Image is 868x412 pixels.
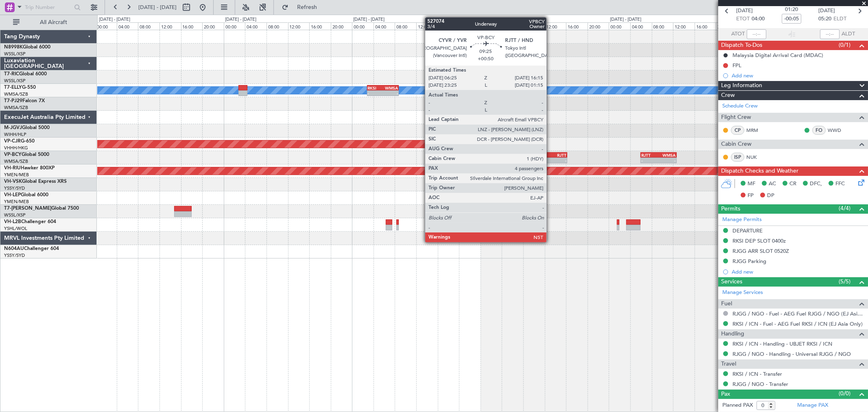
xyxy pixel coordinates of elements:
[721,329,744,339] span: Handling
[641,153,658,158] div: RJTT
[731,126,744,135] div: CP
[828,127,846,134] a: WWD
[736,7,753,15] span: [DATE]
[732,248,789,254] div: RJGG ARR SLOT 0520Z
[673,22,695,30] div: 12:00
[839,389,851,398] span: (0/0)
[732,268,864,275] div: Add new
[4,105,28,111] a: WMSA/SZB
[4,139,35,144] a: VP-CJRG-650
[732,370,782,377] a: RKSI / ICN - Transfer
[732,320,863,327] a: RKSI / ICN - Fuel - AEG Fuel RKSI / ICN (EJ Asia Only)
[835,180,845,188] span: FFC
[721,390,730,399] span: Pax
[789,180,796,188] span: CR
[4,212,26,218] a: WSSL/XSP
[4,179,67,184] a: VH-VSKGlobal Express XRS
[731,30,745,38] span: ATOT
[4,99,22,103] span: T7-PJ29
[4,206,51,211] span: T7-[PERSON_NAME]
[181,22,203,30] div: 16:00
[732,340,832,347] a: RKSI / ICN - Handling - UBJET RKSI / ICN
[95,22,117,30] div: 00:00
[4,179,22,184] span: VH-VSK
[721,113,751,122] span: Flight Crew
[658,153,676,158] div: WMSA
[374,22,395,30] div: 04:00
[368,85,383,90] div: RKSI
[541,153,566,158] div: RJTT
[721,299,732,309] span: Fuel
[352,22,374,30] div: 00:00
[721,41,762,50] span: Dispatch To-Dos
[4,85,22,90] span: T7-ELLY
[331,22,352,30] div: 20:00
[4,206,79,211] a: T7-[PERSON_NAME]Global 7500
[523,22,545,30] div: 08:00
[4,193,21,197] span: VH-LEP
[748,192,754,200] span: FP
[4,72,47,77] a: T7-RICGlobal 6000
[747,29,766,39] input: --:--
[9,16,88,29] button: All Aircraft
[610,16,641,23] div: [DATE] - [DATE]
[797,401,828,410] a: Manage PAX
[732,52,823,59] div: Malaysia Digital Arrival Card (MDAC)
[839,277,851,286] span: (5/5)
[138,22,160,30] div: 08:00
[160,22,181,30] div: 12:00
[732,258,766,265] div: RJGG Parking
[267,22,288,30] div: 08:00
[732,62,741,69] div: FPL
[290,4,324,10] span: Refresh
[4,72,19,77] span: T7-RIC
[732,237,786,244] div: RKSI DEP SLOT 0400z
[769,180,776,188] span: AC
[438,22,459,30] div: 16:00
[25,1,72,13] input: Trip Number
[721,204,740,214] span: Permits
[736,15,750,23] span: ETOT
[99,16,130,23] div: [DATE] - [DATE]
[383,85,398,90] div: WMSA
[4,226,27,232] a: YSHL/WOL
[353,16,385,23] div: [DATE] - [DATE]
[566,22,588,30] div: 16:00
[839,204,851,213] span: (4/4)
[502,22,523,30] div: 04:00
[721,140,752,149] span: Cabin Crew
[4,185,25,191] a: YSSY/SYD
[4,145,28,151] a: VHHH/HKG
[4,158,28,164] a: WMSA/SZB
[4,166,55,171] a: VH-RIUHawker 800XP
[4,125,50,130] a: M-JGVJGlobal 5000
[721,359,736,369] span: Travel
[4,45,23,50] span: N8998K
[4,152,49,157] a: VP-BCYGlobal 5000
[4,125,22,130] span: M-JGVJ
[481,22,502,30] div: 00:00
[459,22,481,30] div: 20:00
[721,81,762,90] span: Leg Information
[722,216,762,224] a: Manage Permits
[515,153,541,158] div: CYVR
[839,41,851,49] span: (0/1)
[278,1,327,14] button: Refresh
[630,22,652,30] div: 04:00
[4,78,26,84] a: WSSL/XSP
[818,15,831,23] span: 05:20
[833,15,846,23] span: ELDT
[721,277,742,287] span: Services
[4,166,21,171] span: VH-RIU
[4,246,59,251] a: N604AUChallenger 604
[288,22,310,30] div: 12:00
[4,51,26,57] a: WSSL/XSP
[21,20,86,25] span: All Aircraft
[641,158,658,163] div: -
[652,22,673,30] div: 08:00
[117,22,138,30] div: 04:00
[658,158,676,163] div: -
[416,22,438,30] div: 12:00
[716,22,737,30] div: 20:00
[309,22,331,30] div: 16:00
